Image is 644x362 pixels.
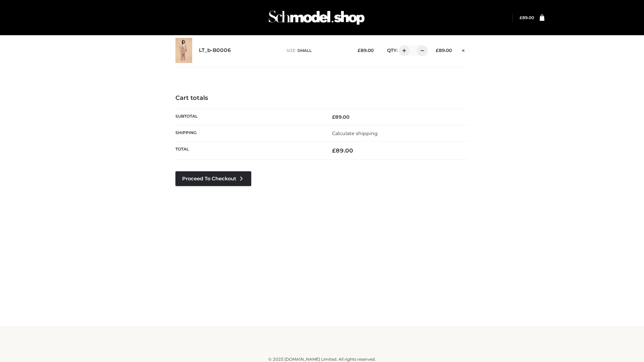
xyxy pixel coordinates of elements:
a: Remove this item [459,45,469,54]
th: Subtotal [175,109,322,125]
span: £ [520,15,522,20]
bdi: 89.00 [436,48,452,53]
bdi: 89.00 [358,48,374,53]
img: Schmodel Admin 964 [266,4,367,31]
a: LT_b-B0006 [199,47,231,54]
h4: Cart totals [175,95,469,102]
th: Shipping [175,125,322,141]
bdi: 89.00 [520,15,534,20]
th: Total [175,142,322,160]
span: £ [332,147,336,154]
span: £ [332,114,335,120]
img: LT_b-B0006 - SMALL [175,38,192,63]
a: £89.00 [520,15,534,20]
bdi: 89.00 [332,147,353,154]
span: £ [436,48,439,53]
a: Calculate shipping [332,130,378,136]
span: £ [358,48,361,53]
div: QTY: [380,45,425,56]
a: Proceed to Checkout [175,171,251,186]
span: SMALL [298,48,312,53]
p: size : [286,48,347,54]
bdi: 89.00 [332,114,350,120]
